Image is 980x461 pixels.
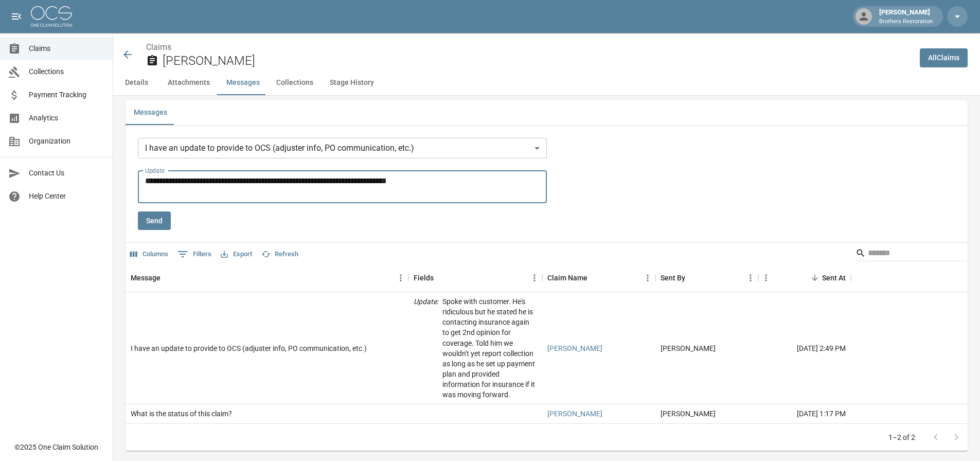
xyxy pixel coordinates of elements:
button: Menu [393,270,408,286]
a: Claims [146,42,171,52]
button: Menu [527,270,542,286]
p: Spoke with customer. He's ridiculous but he stated he is contacting insurance again to get 2nd op... [442,296,537,399]
a: AllClaims [920,48,968,67]
button: Sort [808,271,822,285]
div: anchor tabs [113,70,980,95]
span: Organization [29,136,104,147]
div: Search [856,245,966,263]
p: Brothers Restoration [879,17,933,26]
button: Stage History [322,70,382,95]
div: [DATE] 2:49 PM [758,292,851,404]
img: ocs-logo-white-transparent.png [31,6,72,27]
button: Show filters [175,246,214,262]
p: Update : [414,296,438,399]
a: [PERSON_NAME] [547,409,602,419]
span: Collections [29,66,104,77]
button: Export [218,246,255,262]
span: Help Center [29,191,104,202]
button: Details [113,70,159,95]
div: Sent At [758,263,851,292]
nav: breadcrumb [146,41,912,54]
button: Sort [161,271,175,285]
button: Sort [434,271,448,285]
a: [PERSON_NAME] [547,343,602,353]
div: related-list tabs [126,100,968,125]
div: [DATE] 1:17 PM [758,404,851,423]
div: Message [131,263,161,292]
h2: [PERSON_NAME] [163,54,912,68]
button: Menu [758,270,774,286]
div: I have an update to provide to OCS (adjuster info, PO communication, etc.) [131,343,367,353]
div: What is the status of this claim? [131,409,232,419]
div: © 2025 One Claim Solution [14,442,98,452]
button: Select columns [128,246,171,262]
div: Claim Name [542,263,655,292]
span: Contact Us [29,168,104,179]
button: Attachments [159,70,218,95]
button: open drawer [6,6,27,27]
span: Claims [29,43,104,54]
div: Fields [408,263,542,292]
p: 1–2 of 2 [888,432,915,442]
button: Menu [640,270,655,286]
button: Send [138,211,171,230]
button: Messages [126,100,175,125]
div: Sent By [661,263,685,292]
span: Payment Tracking [29,90,104,100]
span: Analytics [29,113,104,123]
button: Refresh [259,246,301,262]
div: Tanner Bingham [661,409,716,419]
button: Menu [743,270,758,286]
div: I have an update to provide to OCS (adjuster info, PO communication, etc.) [138,138,547,158]
div: Sent By [655,263,758,292]
button: Sort [587,271,602,285]
button: Collections [268,70,322,95]
div: Claim Name [547,263,587,292]
div: Fields [414,263,434,292]
div: Sent At [822,263,846,292]
label: Update [145,166,165,175]
div: [PERSON_NAME] [875,7,937,26]
button: Sort [685,271,700,285]
div: Message [126,263,408,292]
button: Messages [218,70,268,95]
div: Tanner Bingham [661,343,716,353]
